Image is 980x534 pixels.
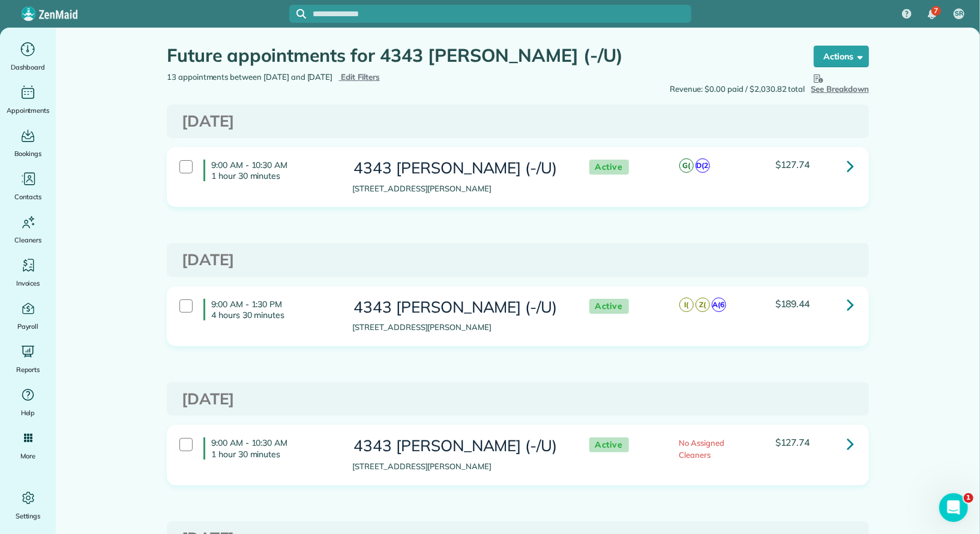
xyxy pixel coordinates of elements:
button: Actions [814,46,869,67]
a: Reports [5,342,51,376]
span: Invoices [16,277,40,289]
p: 1 hour 30 minutes [211,449,334,460]
h3: 4343 [PERSON_NAME] (-/U) [352,299,565,316]
a: Bookings [5,126,51,160]
span: Z( [696,298,710,312]
a: Invoices [5,256,51,289]
span: Bookings [14,148,42,160]
button: Focus search [289,9,306,19]
h3: 4343 [PERSON_NAME] (-/U) [352,160,565,177]
div: 7 unread notifications [919,1,945,28]
h3: [DATE] [182,251,854,269]
p: [STREET_ADDRESS][PERSON_NAME] [352,461,565,473]
span: $189.44 [775,298,810,310]
span: Active [589,299,629,314]
span: Edit Filters [341,72,380,82]
span: Appointments [7,104,50,116]
h4: 9:00 AM - 10:30 AM [203,437,334,459]
span: $127.74 [775,158,810,170]
a: Help [5,385,51,419]
span: Payroll [17,320,39,332]
a: Cleaners [5,212,51,246]
span: G( [679,158,694,173]
span: I( [679,298,694,312]
p: 4 hours 30 minutes [211,310,334,320]
span: Help [21,407,35,419]
p: [STREET_ADDRESS][PERSON_NAME] [352,183,565,195]
span: Active [589,437,629,452]
span: No Assigned Cleaners [679,438,725,460]
span: A(6 [712,298,726,312]
span: Cleaners [14,234,41,246]
h3: [DATE] [182,391,854,408]
h3: 4343 [PERSON_NAME] (-/U) [352,437,565,455]
a: Settings [5,488,51,522]
span: $127.74 [775,436,810,448]
iframe: Intercom live chat [939,493,968,522]
span: Reports [16,364,40,376]
a: Dashboard [5,40,51,73]
a: Appointments [5,83,51,116]
span: Active [589,160,629,175]
span: SR [955,9,963,19]
p: [STREET_ADDRESS][PERSON_NAME] [352,322,565,334]
span: Revenue: $0.00 paid / $2,030.82 total [670,83,805,95]
h4: 9:00 AM - 10:30 AM [203,160,334,181]
span: More [20,450,35,462]
h3: [DATE] [182,113,854,130]
span: 1 [964,493,973,503]
a: Edit Filters [338,72,380,82]
a: Contacts [5,169,51,203]
button: See Breakdown [811,71,870,95]
h4: 9:00 AM - 1:30 PM [203,299,334,320]
span: Settings [16,510,41,522]
span: Dashboard [11,61,45,73]
svg: Focus search [296,9,306,19]
span: D(2 [696,158,710,173]
h1: Future appointments for 4343 [PERSON_NAME] (-/U) [167,46,791,65]
span: 7 [934,6,938,16]
span: Contacts [14,191,41,203]
p: 1 hour 30 minutes [211,170,334,181]
a: Payroll [5,299,51,332]
span: See Breakdown [811,71,870,94]
div: 13 appointments between [DATE] and [DATE] [158,71,518,83]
